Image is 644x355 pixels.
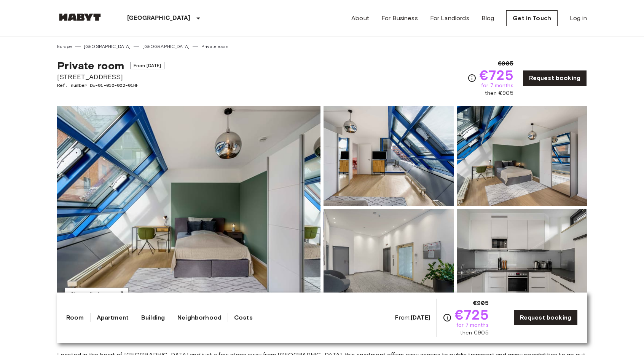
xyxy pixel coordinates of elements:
[457,106,587,206] img: Picture of unit DE-01-010-002-01HF
[395,313,430,322] span: From:
[456,321,489,329] span: for 7 months
[57,43,72,50] a: Europe
[485,90,513,97] span: then €905
[381,14,418,23] a: For Business
[351,14,369,23] a: About
[411,314,430,321] b: [DATE]
[97,313,129,322] a: Apartment
[127,14,191,23] p: [GEOGRAPHIC_DATA]
[57,82,164,89] span: Ref. number DE-01-010-002-01HF
[457,209,587,309] img: Picture of unit DE-01-010-002-01HF
[142,43,190,50] a: [GEOGRAPHIC_DATA]
[513,310,578,326] a: Request booking
[460,329,488,337] span: then €905
[570,14,587,23] a: Log in
[84,43,131,50] a: [GEOGRAPHIC_DATA]
[57,59,124,72] span: Private room
[523,70,587,86] a: Request booking
[430,14,469,23] a: For Landlords
[57,72,164,82] span: [STREET_ADDRESS]
[324,106,454,206] img: Picture of unit DE-01-010-002-01HF
[473,299,489,308] span: €905
[57,106,320,309] img: Marketing picture of unit DE-01-010-002-01HF
[480,68,513,82] span: €725
[481,82,513,90] span: for 7 months
[65,288,129,302] button: Show all photos
[130,62,165,69] span: From [DATE]
[177,313,222,322] a: Neighborhood
[201,43,228,50] a: Private room
[443,313,452,322] svg: Check cost overview for full price breakdown. Please note that discounts apply to new joiners onl...
[57,13,103,21] img: Habyt
[498,59,513,68] span: €905
[234,313,253,322] a: Costs
[141,313,165,322] a: Building
[481,14,494,23] a: Blog
[506,10,558,26] a: Get in Touch
[467,74,477,83] svg: Check cost overview for full price breakdown. Please note that discounts apply to new joiners onl...
[66,313,84,322] a: Room
[455,308,489,321] span: €725
[324,209,454,309] img: Picture of unit DE-01-010-002-01HF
